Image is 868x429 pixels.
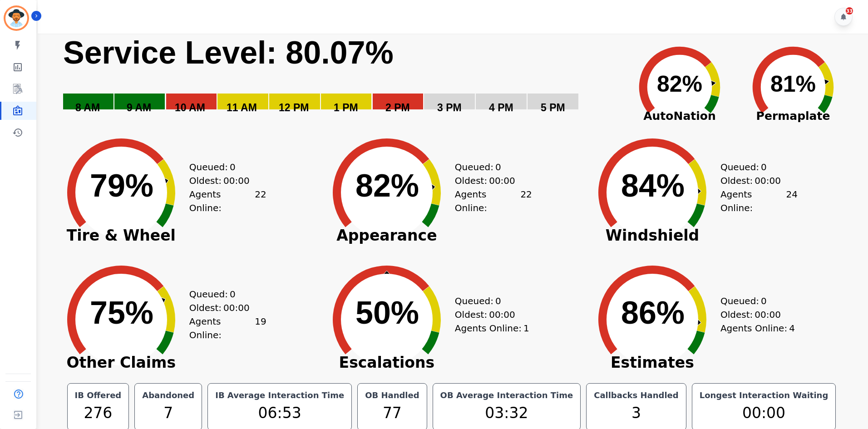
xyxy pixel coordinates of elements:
[755,174,781,187] span: 00:00
[846,7,853,15] div: 33
[621,168,685,203] text: 84%
[140,389,196,402] div: Abandoned
[523,321,529,335] span: 1
[437,102,462,113] text: 3 PM
[73,389,123,402] div: IB Offered
[489,174,515,187] span: 00:00
[63,35,394,70] text: Service Level: 80.07%
[223,301,250,315] span: 00:00
[455,187,532,215] div: Agents Online:
[53,358,189,367] span: Other Claims
[230,160,236,174] span: 0
[789,321,795,335] span: 4
[698,389,830,402] div: Longest Interaction Waiting
[657,71,702,97] text: 82%
[761,160,767,174] span: 0
[189,160,257,174] div: Queued:
[227,102,257,113] text: 11 AM
[720,294,789,308] div: Queued:
[541,102,565,113] text: 5 PM
[455,321,532,335] div: Agents Online:
[720,321,798,335] div: Agents Online:
[489,308,515,321] span: 00:00
[223,174,250,187] span: 00:00
[489,102,513,113] text: 4 PM
[439,389,575,402] div: OB Average Interaction Time
[592,402,681,424] div: 3
[75,102,100,113] text: 8 AM
[73,402,123,424] div: 276
[213,389,346,402] div: IB Average Interaction Time
[455,294,523,308] div: Queued:
[355,168,419,203] text: 82%
[53,231,189,240] span: Tire & Wheel
[455,174,523,187] div: Oldest:
[439,402,575,424] div: 03:32
[720,187,798,215] div: Agents Online:
[319,358,455,367] span: Escalations
[786,187,797,215] span: 24
[623,108,736,125] span: AutoNation
[189,174,257,187] div: Oldest:
[255,315,266,342] span: 19
[319,231,455,240] span: Appearance
[5,7,27,29] img: Bordered avatar
[189,315,266,342] div: Agents Online:
[584,358,720,367] span: Estimates
[62,34,621,127] svg: Service Level: 0%
[189,187,266,215] div: Agents Online:
[140,402,196,424] div: 7
[385,102,410,113] text: 2 PM
[455,308,523,321] div: Oldest:
[279,102,309,113] text: 12 PM
[189,301,257,315] div: Oldest:
[755,308,781,321] span: 00:00
[455,160,523,174] div: Queued:
[736,108,850,125] span: Permaplate
[255,187,266,215] span: 22
[90,168,153,203] text: 79%
[363,389,421,402] div: OB Handled
[520,187,532,215] span: 22
[363,402,421,424] div: 77
[770,71,816,97] text: 81%
[175,102,205,113] text: 10 AM
[213,402,346,424] div: 06:53
[334,102,358,113] text: 1 PM
[90,295,153,330] text: 75%
[698,402,830,424] div: 00:00
[592,389,681,402] div: Callbacks Handled
[127,102,151,113] text: 9 AM
[621,295,685,330] text: 86%
[355,295,419,330] text: 50%
[189,287,257,301] div: Queued:
[230,287,236,301] span: 0
[584,231,720,240] span: Windshield
[761,294,767,308] span: 0
[495,160,501,174] span: 0
[720,308,789,321] div: Oldest:
[495,294,501,308] span: 0
[720,174,789,187] div: Oldest:
[720,160,789,174] div: Queued:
